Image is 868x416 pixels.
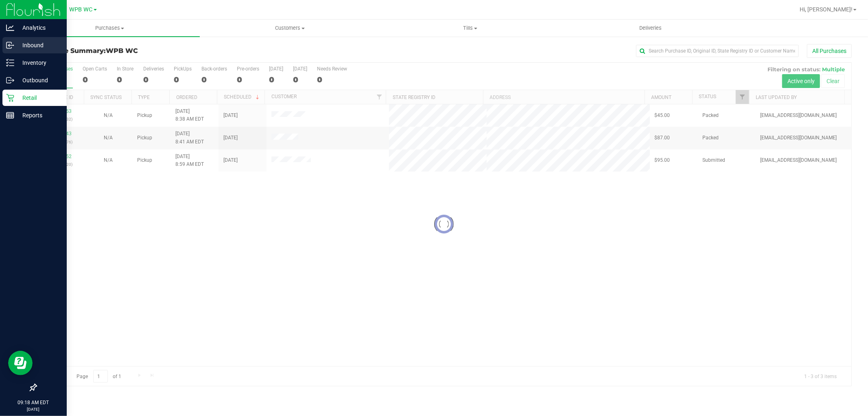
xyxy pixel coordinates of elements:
input: Search Purchase ID, Original ID, State Registry ID or Customer Name... [636,45,799,57]
p: Reports [14,110,63,120]
a: Deliveries [560,20,741,37]
inline-svg: Analytics [6,24,14,32]
inline-svg: Reports [6,111,14,119]
span: WPB WC [70,6,93,13]
span: Deliveries [628,24,673,32]
p: Analytics [14,23,63,33]
span: Customers [200,24,380,32]
span: Hi, [PERSON_NAME]! [800,6,853,13]
button: All Purchases [807,44,852,58]
span: WPB WC [106,47,138,55]
p: Retail [14,93,63,103]
inline-svg: Outbound [6,76,14,84]
span: Tills [380,24,560,32]
p: 09:18 AM EDT [4,399,63,406]
inline-svg: Inbound [6,41,14,49]
p: Inventory [14,58,63,68]
p: [DATE] [4,406,63,412]
inline-svg: Inventory [6,59,14,67]
iframe: Resource center [8,351,33,375]
a: Customers [200,20,380,37]
inline-svg: Retail [6,94,14,102]
p: Outbound [14,75,63,85]
a: Purchases [20,20,200,37]
p: Inbound [14,40,63,50]
a: Tills [380,20,560,37]
h3: Purchase Summary: [36,47,308,55]
span: Purchases [20,24,200,32]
